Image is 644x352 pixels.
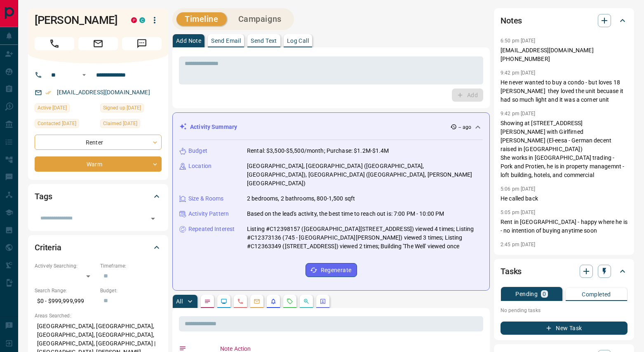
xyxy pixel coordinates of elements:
p: Activity Pattern [188,210,229,218]
svg: Email Verified [45,90,51,96]
span: Email [78,37,118,50]
button: New Task [501,322,628,335]
div: Tue May 20 2025 [35,119,96,131]
p: [GEOGRAPHIC_DATA], [GEOGRAPHIC_DATA] ([GEOGRAPHIC_DATA], [GEOGRAPHIC_DATA]), [GEOGRAPHIC_DATA] ([... [247,162,483,188]
button: Campaigns [230,12,290,26]
svg: Listing Alerts [270,298,277,305]
div: Wed Oct 01 2025 [35,103,96,115]
p: Budget: [100,287,162,294]
p: Send Text [251,38,277,44]
span: Active [DATE] [38,104,67,112]
svg: Opportunities [303,298,310,305]
p: 9:42 pm [DATE] [501,111,536,117]
h1: [PERSON_NAME] [35,14,119,27]
p: 2 bedrooms, 2 bathrooms, 800-1,500 sqft [247,194,355,203]
svg: Calls [237,298,244,305]
p: All [176,298,183,304]
p: Rent in [GEOGRAPHIC_DATA] - happy where he is - no intention of buying anytime soon [501,218,628,235]
div: Criteria [35,238,162,257]
p: Based on the lead's activity, the best time to reach out is: 7:00 PM - 10:00 PM [247,210,444,218]
p: Activity Summary [190,123,237,131]
button: Timeline [176,12,227,26]
span: Contacted [DATE] [38,119,76,128]
div: property.ca [131,17,137,23]
div: Sat Jun 24 2023 [100,103,162,115]
p: Search Range: [35,287,96,294]
button: Open [79,70,89,80]
p: $0 - $999,999,999 [35,294,96,308]
svg: Lead Browsing Activity [221,298,227,305]
p: [EMAIL_ADDRESS][DOMAIN_NAME] [PHONE_NUMBER] [501,46,628,63]
p: Repeated Interest [188,225,235,233]
p: 5:06 pm [DATE] [501,186,536,192]
svg: Agent Actions [320,298,326,305]
a: [EMAIL_ADDRESS][DOMAIN_NAME] [57,89,150,96]
p: No pending tasks [501,304,628,317]
span: Claimed [DATE] [103,119,137,128]
h2: Tasks [501,265,522,278]
p: Send Email [211,38,241,44]
div: Thu Oct 09 2025 [100,119,162,131]
div: condos.ca [139,17,145,23]
p: Areas Searched: [35,312,162,319]
span: Signed up [DATE] [103,104,141,112]
div: Activity Summary-- ago [179,119,483,135]
div: Tasks [501,261,628,281]
span: Call [35,37,74,50]
p: Log Call [287,38,309,44]
p: Location [188,162,212,170]
button: Regenerate [306,263,357,277]
p: Timeframe: [100,262,162,270]
div: Tags [35,186,162,206]
p: -- ago [458,124,471,131]
p: 9:42 pm [DATE] [501,70,536,76]
p: Rental: $3,500-$5,500/month; Purchase: $1.2M-$1.4M [247,147,389,155]
p: Budget [188,147,207,155]
svg: Emails [254,298,260,305]
span: Message [122,37,162,50]
p: Pending [515,291,538,297]
button: Open [147,213,159,224]
p: 6:50 pm [DATE] [501,38,536,44]
h2: Tags [35,190,52,203]
div: Notes [501,11,628,30]
p: He called back [501,194,628,203]
p: 0 [543,291,546,297]
h2: Criteria [35,241,61,254]
p: Showing at [STREET_ADDRESS][PERSON_NAME] with Girlfirned [PERSON_NAME] (El-eesa - German decent r... [501,119,628,179]
p: Completed [582,291,611,297]
svg: Requests [287,298,293,305]
h2: Notes [501,14,522,27]
p: 5:05 pm [DATE] [501,210,536,215]
p: Actively Searching: [35,262,96,270]
p: Size & Rooms [188,194,224,203]
div: Warm [35,156,162,172]
svg: Notes [204,298,211,305]
p: 2:45 pm [DATE] [501,242,536,247]
div: Renter [35,135,162,150]
p: Listing #C12398157 ([GEOGRAPHIC_DATA][STREET_ADDRESS]) viewed 4 times; Listing #C12373136 (745 - ... [247,225,483,251]
p: Add Note [176,38,201,44]
p: He never wanted to buy a condo - but loves 18 [PERSON_NAME] they loved the unit becuase it had so... [501,78,628,104]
